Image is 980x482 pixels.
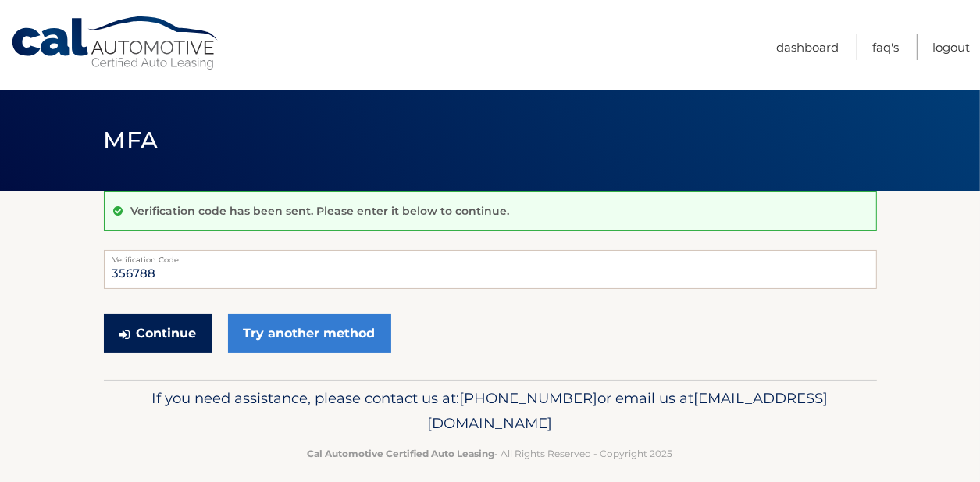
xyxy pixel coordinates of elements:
p: If you need assistance, please contact us at: or email us at [114,386,867,436]
button: Continue [104,314,212,353]
input: Verification Code [104,250,877,289]
a: Cal Automotive [10,16,221,71]
p: Verification code has been sent. Please enter it below to continue. [131,204,510,218]
p: - All Rights Reserved - Copyright 2025 [114,445,867,462]
a: Logout [932,34,970,60]
span: [EMAIL_ADDRESS][DOMAIN_NAME] [428,389,829,432]
a: FAQ's [872,34,899,60]
a: Try another method [228,314,391,353]
span: [PHONE_NUMBER] [460,389,598,407]
a: Dashboard [776,34,839,60]
span: MFA [104,126,159,155]
label: Verification Code [104,250,877,262]
strong: Cal Automotive Certified Auto Leasing [308,448,495,459]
